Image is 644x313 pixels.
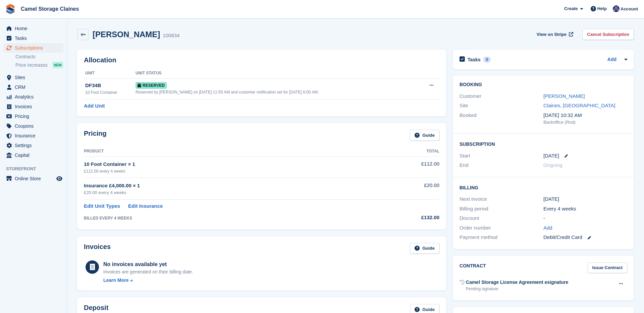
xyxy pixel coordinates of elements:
[84,161,373,168] div: 10 Foot Container × 1
[460,214,543,222] div: Discount
[613,5,620,12] img: Rod
[15,112,55,121] span: Pricing
[373,178,439,200] td: £20.00
[460,224,543,232] div: Order number
[136,82,167,89] span: Reserved
[3,43,63,53] a: menu
[3,34,63,43] a: menu
[15,131,55,140] span: Insurance
[15,43,55,53] span: Subscriptions
[621,6,638,12] span: Account
[3,82,63,92] a: menu
[3,24,63,33] a: menu
[3,131,63,140] a: menu
[3,121,63,131] a: menu
[543,162,562,168] span: Ongoing
[136,68,418,79] th: Unit Status
[460,162,543,169] div: End
[3,174,63,183] a: menu
[15,121,55,131] span: Coupons
[460,184,627,191] h2: Billing
[15,150,55,160] span: Capital
[6,166,67,172] span: Storefront
[103,277,193,284] a: Learn More
[84,130,107,141] h2: Pricing
[373,156,439,178] td: £112.00
[543,205,627,213] div: Every 4 weeks
[543,224,552,232] a: Add
[18,3,82,14] a: Camel Storage Claines
[466,286,568,292] div: Pending signature
[93,30,160,39] h2: [PERSON_NAME]
[460,102,543,110] div: Site
[15,24,55,33] span: Home
[468,57,481,63] h2: Tasks
[543,93,585,99] a: [PERSON_NAME]
[460,205,543,213] div: Billing period
[607,56,616,64] a: Add
[460,195,543,203] div: Next invoice
[3,112,63,121] a: menu
[483,57,491,63] div: 0
[85,89,136,96] div: 10 Foot Container
[15,61,63,69] a: Price increases NEW
[15,92,55,102] span: Analytics
[3,92,63,102] a: menu
[52,62,63,68] div: NEW
[373,214,439,222] div: £132.00
[537,31,567,38] span: View on Stripe
[15,174,55,183] span: Online Store
[84,202,120,210] a: Edit Unit Types
[460,140,627,147] h2: Subscription
[103,277,128,284] div: Learn More
[84,215,373,221] div: BILLED EVERY 4 WEEKS
[84,56,439,64] h2: Allocation
[55,175,63,183] a: Preview store
[534,29,575,40] a: View on Stripe
[564,5,578,12] span: Create
[84,68,136,79] th: Unit
[543,152,559,160] time: 2025-08-27 23:00:00 UTC
[15,82,55,92] span: CRM
[15,34,55,43] span: Tasks
[15,141,55,150] span: Settings
[84,243,111,254] h2: Invoices
[373,146,439,157] th: Total
[3,141,63,150] a: menu
[410,130,439,141] a: Guide
[543,112,627,119] div: [DATE] 10:32 AM
[460,152,543,160] div: Start
[543,234,627,241] div: Debit/Credit Card
[460,234,543,241] div: Payment method
[15,54,63,60] a: Contracts
[588,262,627,273] a: Issue Contract
[460,262,486,273] h2: Contract
[84,168,373,174] div: £112.00 every 4 weeks
[466,279,568,286] div: Camel Storage License Agreement esignature
[15,73,55,82] span: Sites
[163,32,179,40] div: 100634
[84,189,373,196] div: £20.00 every 4 weeks
[543,214,627,222] div: -
[543,195,627,203] div: [DATE]
[15,102,55,111] span: Invoices
[84,146,373,157] th: Product
[3,102,63,111] a: menu
[103,260,193,268] div: No invoices available yet
[84,182,373,190] div: Insurance £4,000.00 × 1
[85,82,136,89] div: DF34B
[3,73,63,82] a: menu
[582,29,634,40] a: Cancel Subscription
[543,119,627,126] div: Backoffice (Rod)
[128,202,163,210] a: Edit Insurance
[597,5,607,12] span: Help
[84,102,105,110] a: Add Unit
[103,268,193,275] div: Invoices are generated on their billing date.
[460,92,543,100] div: Customer
[15,62,48,68] span: Price increases
[410,243,439,254] a: Guide
[136,89,418,95] div: Reserved by [PERSON_NAME] on [DATE] 11:55 AM and customer notification set for [DATE] 6:00 AM.
[460,112,543,126] div: Booked
[543,103,615,108] a: Claines, [GEOGRAPHIC_DATA]
[5,4,15,14] img: stora-icon-8386f47178a22dfd0bd8f6a31ec36ba5ce8667c1dd55bd0f319d3a0aa187defe.svg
